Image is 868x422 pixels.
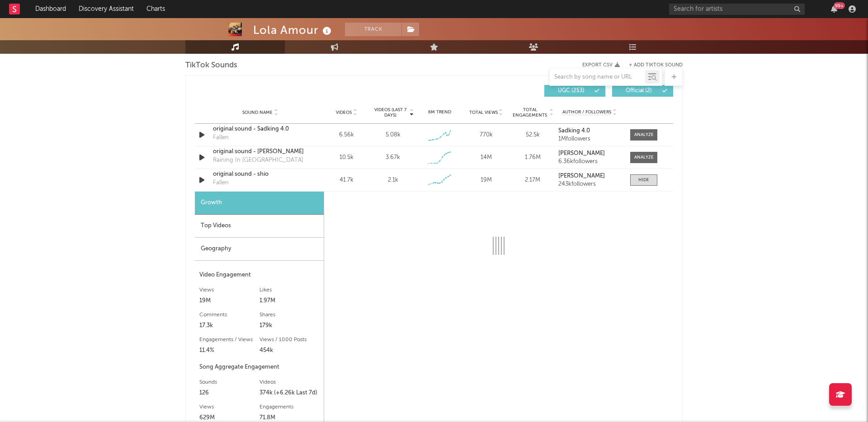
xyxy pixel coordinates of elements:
[386,131,401,140] div: 5.08k
[259,320,320,331] div: 179k
[213,133,229,142] div: Fallen
[199,309,259,320] div: Comments
[195,238,324,261] div: Geography
[669,4,805,15] input: Search for artists
[185,60,237,71] span: TikTok Sounds
[465,131,507,140] div: 770k
[544,85,605,97] button: UGC(253)
[558,173,605,179] strong: [PERSON_NAME]
[336,110,352,115] span: Videos
[199,402,259,413] div: Views
[612,85,673,97] button: Official(2)
[259,309,320,320] div: Shares
[199,270,319,281] div: Video Engagement
[558,159,621,165] div: 6.36k followers
[259,285,320,295] div: Likes
[259,334,320,345] div: Views / 1000 Posts
[372,107,409,118] span: Videos (last 7 days)
[199,334,259,345] div: Engagements / Views
[388,176,398,185] div: 2.1k
[253,23,334,38] div: Lola Amour
[831,5,837,13] button: 99+
[199,345,259,356] div: 11.4%
[325,153,368,162] div: 10.5k
[345,23,401,36] button: Track
[213,147,307,156] a: original sound - [PERSON_NAME]
[562,109,611,115] span: Author / Followers
[199,362,319,373] div: Song Aggregate Engagement
[199,295,259,306] div: 19M
[259,402,320,413] div: Engagements
[199,377,259,388] div: Sounds
[465,153,507,162] div: 14M
[512,176,554,185] div: 2.17M
[419,109,461,116] div: 6M Trend
[558,150,621,157] a: [PERSON_NAME]
[386,153,400,162] div: 3.67k
[558,128,621,134] a: Sadking 4.0
[199,320,259,331] div: 17.3k
[558,128,590,134] strong: Sadking 4.0
[195,192,324,215] div: Growth
[558,173,621,179] a: [PERSON_NAME]
[834,2,845,9] div: 99 +
[512,131,554,140] div: 52.5k
[558,150,605,156] strong: [PERSON_NAME]
[213,125,307,134] a: original sound - Sadking 4.0
[199,285,259,295] div: Views
[558,181,621,188] div: 243k followers
[259,345,320,356] div: 454k
[213,178,229,188] div: Fallen
[629,63,683,68] button: + Add TikTok Sound
[195,215,324,238] div: Top Videos
[325,176,368,185] div: 41.7k
[325,131,368,140] div: 6.56k
[259,295,320,306] div: 1.97M
[620,63,683,68] button: + Add TikTok Sound
[259,377,320,388] div: Videos
[259,388,320,399] div: 374k (+6.26k Last 7d)
[550,74,645,81] input: Search by song name or URL
[550,88,592,94] span: UGC ( 253 )
[213,156,303,165] div: Raining In [GEOGRAPHIC_DATA]
[242,110,273,115] span: Sound Name
[618,88,660,94] span: Official ( 2 )
[512,153,554,162] div: 1.76M
[213,170,307,179] a: original sound - shio
[199,388,259,399] div: 126
[469,110,498,115] span: Total Views
[512,107,548,118] span: Total Engagements
[465,176,507,185] div: 19M
[558,136,621,142] div: 1M followers
[582,62,620,68] button: Export CSV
